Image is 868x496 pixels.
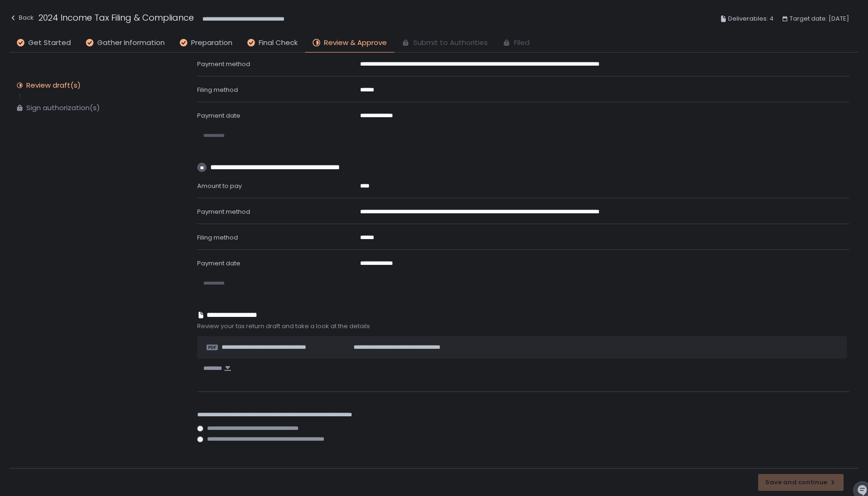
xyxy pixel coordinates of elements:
[197,322,849,331] span: Review your tax return draft and take a look at the details
[413,38,488,48] span: Submit to Authorities
[26,103,100,113] div: Sign authorization(s)
[197,207,250,216] span: Payment method
[514,38,530,48] span: Filed
[197,111,240,120] span: Payment date
[790,13,849,24] span: Target date: [DATE]
[28,38,71,48] span: Get Started
[197,259,240,268] span: Payment date
[191,38,232,48] span: Preparation
[9,12,34,23] div: Back
[259,38,298,48] span: Final Check
[728,13,774,24] span: Deliverables: 4
[9,11,34,27] button: Back
[97,38,165,48] span: Gather Information
[197,85,238,94] span: Filing method
[38,11,194,24] h1: 2024 Income Tax Filing & Compliance
[197,60,250,68] span: Payment method
[197,233,238,242] span: Filing method
[26,81,81,90] div: Review draft(s)
[197,181,242,190] span: Amount to pay
[324,38,387,48] span: Review & Approve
